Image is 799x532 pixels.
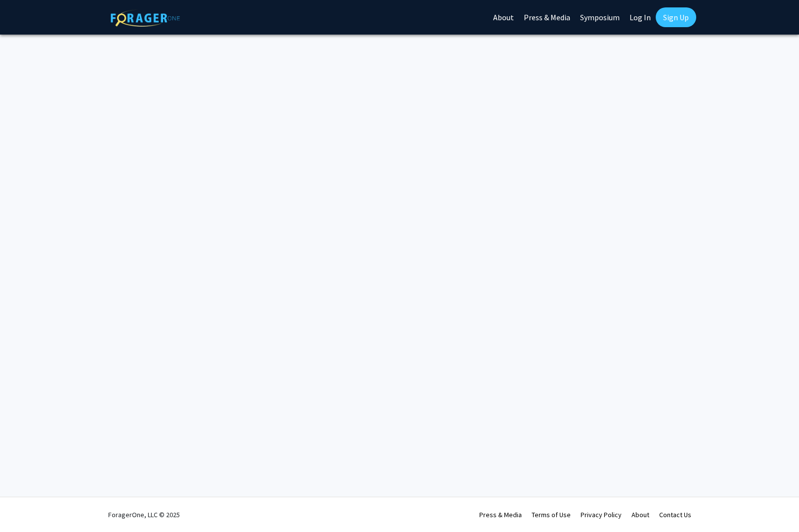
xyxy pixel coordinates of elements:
[111,9,180,27] img: ForagerOne Logo
[581,510,622,519] a: Privacy Policy
[532,510,571,519] a: Terms of Use
[108,497,180,532] div: ForagerOne, LLC © 2025
[659,510,691,519] a: Contact Us
[479,510,522,519] a: Press & Media
[656,7,696,27] a: Sign Up
[631,510,649,519] a: About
